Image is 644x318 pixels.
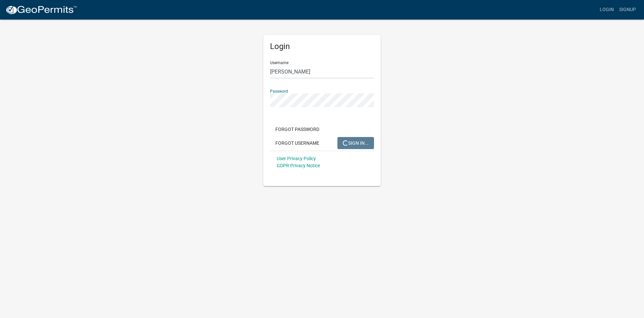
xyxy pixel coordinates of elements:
a: Login [597,3,616,16]
button: SIGN IN... [337,137,374,149]
a: GDPR Privacy Notice [277,163,320,168]
span: SIGN IN... [343,140,369,145]
a: User Privacy Policy [277,156,316,161]
h5: Login [270,42,374,51]
button: Forgot Password [270,123,325,135]
button: Forgot Username [270,137,325,149]
a: Signup [616,3,639,16]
